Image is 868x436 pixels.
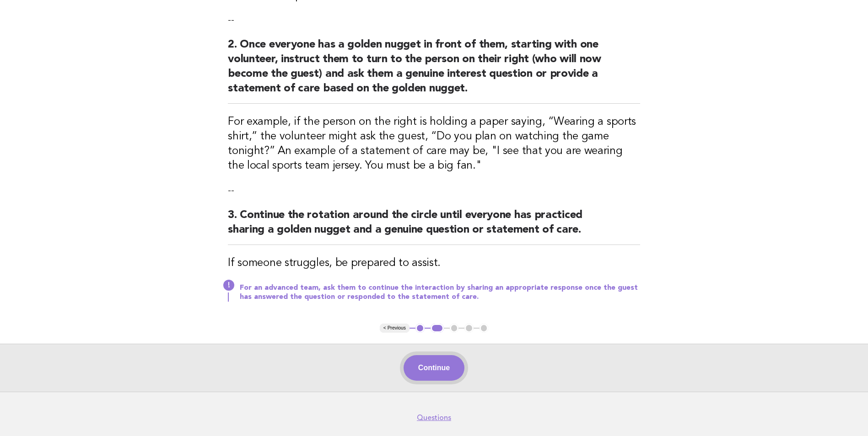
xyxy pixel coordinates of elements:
h3: If someone struggles, be prepared to assist. [228,256,640,271]
h3: For example, if the person on the right is holding a paper saying, “Wearing a sports shirt,” the ... [228,115,640,173]
a: Questions [417,413,451,422]
p: -- [228,14,640,27]
button: Continue [404,355,464,381]
p: -- [228,184,640,197]
button: 2 [431,324,444,333]
p: For an advanced team, ask them to continue the interaction by sharing an appropriate response onc... [240,283,640,302]
button: 1 [415,324,425,333]
h2: 3. Continue the rotation around the circle until everyone has practiced sharing a golden nugget a... [228,208,640,245]
h2: 2. Once everyone has a golden nugget in front of them, starting with one volunteer, instruct them... [228,37,640,104]
button: < Previous [380,324,410,333]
